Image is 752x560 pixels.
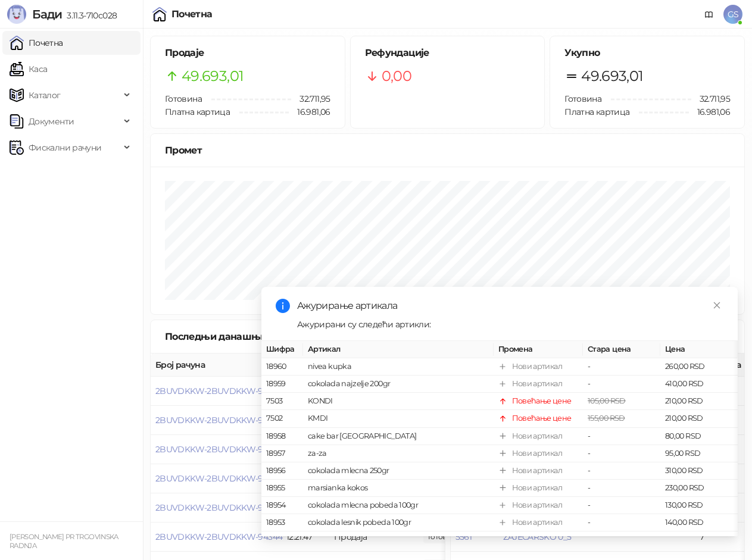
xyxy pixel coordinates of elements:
td: - [583,514,660,531]
td: - [583,445,660,462]
div: Нови артикал [512,482,562,494]
td: cokolada mlecna pobeda 100gr [303,497,494,514]
td: 18953 [261,514,303,531]
td: 18954 [261,497,303,514]
div: Нови артикал [512,465,562,477]
div: Ажурирани су следећи артикли: [297,318,723,331]
th: Артикал [303,341,494,358]
div: Ажурирање артикала [297,299,723,313]
div: Нови артикал [512,517,562,528]
td: 18959 [261,376,303,393]
div: Нови артикал [512,430,562,442]
td: 18958 [261,427,303,445]
div: Повећање цене [512,412,572,424]
td: - [583,497,660,514]
a: Почетна [10,31,63,55]
td: cake bar [GEOGRAPHIC_DATA] [303,427,494,445]
th: Промена [494,341,583,358]
td: KONDI [303,393,494,410]
div: Нови артикал [512,361,562,373]
div: Повећање цене [512,395,572,407]
a: Close [710,299,723,312]
a: Каса [10,57,47,81]
span: 49.693,01 [581,65,643,87]
span: 105,00 RSD [588,396,626,405]
h5: Продаје [165,46,330,60]
button: 2BUVDKKW-2BUVDKKW-94346 [155,473,282,484]
span: 49.693,01 [182,65,244,87]
td: 140,00 RSD [660,514,738,531]
span: 155,00 RSD [588,414,625,423]
h5: Укупно [564,46,730,60]
button: 2BUVDKKW-2BUVDKKW-94349 [155,386,282,396]
span: 32.711,95 [291,92,330,105]
td: marsianka kokos [303,480,494,497]
button: 2BUVDKKW-2BUVDKKW-94344 [155,531,282,542]
span: Каталог [29,83,61,107]
div: Последњи данашњи рачуни [165,329,323,344]
td: - [583,358,660,376]
td: 18955 [261,480,303,497]
span: 16.981,06 [289,105,330,118]
th: Стара цена [583,341,660,358]
small: [PERSON_NAME] PR TRGOVINSKA RADNJA [10,533,118,550]
div: Почетна [171,10,213,19]
div: Нови артикал [512,499,562,511]
td: poklopci za tegle [303,531,494,549]
span: info-circle [276,299,290,313]
td: 7502 [261,410,303,427]
img: Logo [7,5,26,24]
td: 95,00 RSD [660,445,738,462]
span: Бади [32,7,62,21]
div: Нови артикал [512,448,562,459]
span: Готовина [165,93,202,104]
span: 32.711,95 [691,92,730,105]
td: 210,00 RSD [660,393,738,410]
td: 18957 [261,445,303,462]
th: Цена [660,341,738,358]
th: Број рачуна [151,353,282,377]
span: GS [723,5,742,24]
td: za-za [303,445,494,462]
td: cokolada lesnik pobeda 100gr [303,514,494,531]
td: 18952 [261,531,303,549]
button: 2BUVDKKW-2BUVDKKW-94347 [155,444,281,455]
td: 7503 [261,393,303,410]
td: 410,00 RSD [660,376,738,393]
td: cokolada najzelje 200gr [303,376,494,393]
span: 16.981,06 [689,105,730,118]
td: 140,00 RSD [660,531,738,549]
td: - [583,480,660,497]
div: Промет [165,143,730,158]
td: 230,00 RSD [660,480,738,497]
span: 3.11.3-710c028 [62,10,117,21]
td: - [583,427,660,445]
span: 0,00 [382,65,411,87]
h5: Рефундације [365,46,531,60]
td: cokolada mlecna 250gr [303,462,494,480]
td: - [583,531,660,549]
td: - [583,462,660,480]
a: Документација [700,5,719,24]
td: nivea kupka [303,358,494,376]
span: Готовина [564,93,601,104]
button: 2BUVDKKW-2BUVDKKW-94348 [155,415,282,426]
span: Платна картица [165,107,230,117]
span: Платна картица [564,107,629,117]
span: close [713,301,721,309]
td: 310,00 RSD [660,462,738,480]
td: - [583,376,660,393]
td: 210,00 RSD [660,410,738,427]
span: Фискални рачуни [29,136,101,159]
div: Нови артикал [512,534,562,546]
td: 130,00 RSD [660,497,738,514]
button: 2BUVDKKW-2BUVDKKW-94345 [155,502,282,513]
td: 260,00 RSD [660,358,738,376]
th: Шифра [261,341,303,358]
div: Нови артикал [512,378,562,390]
